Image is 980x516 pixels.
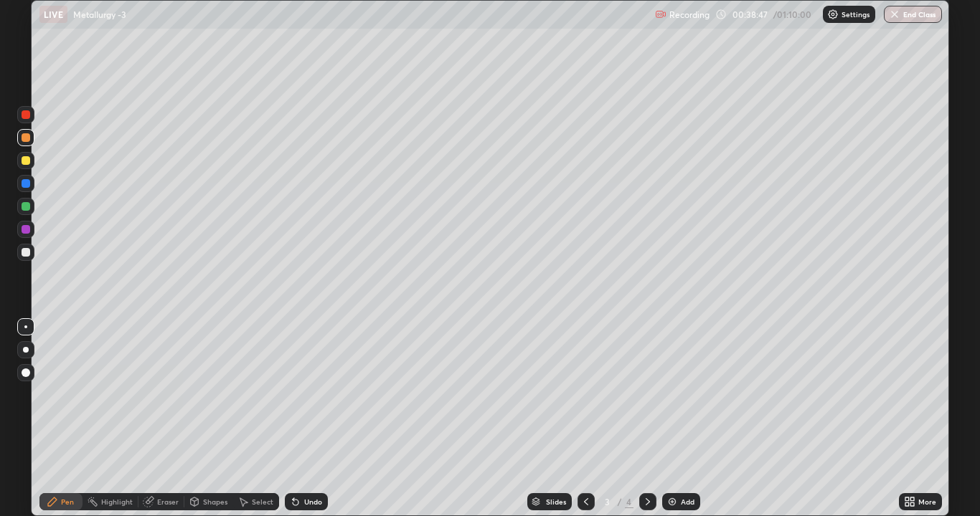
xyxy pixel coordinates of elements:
[101,498,133,505] div: Highlight
[842,11,870,18] p: Settings
[304,498,322,505] div: Undo
[73,9,126,20] p: Metallurgy -3
[157,498,179,505] div: Eraser
[252,498,273,505] div: Select
[666,496,678,507] img: add-slide-button
[600,497,615,506] div: 3
[681,498,694,505] div: Add
[618,497,622,506] div: /
[44,9,63,20] p: LIVE
[61,498,74,505] div: Pen
[669,9,710,20] p: Recording
[889,9,900,20] img: end-class-cross
[827,9,839,20] img: class-settings-icons
[625,495,633,508] div: 4
[884,6,942,23] button: End Class
[655,9,666,20] img: recording.375f2c34.svg
[546,498,566,505] div: Slides
[203,498,227,505] div: Shapes
[918,498,936,505] div: More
